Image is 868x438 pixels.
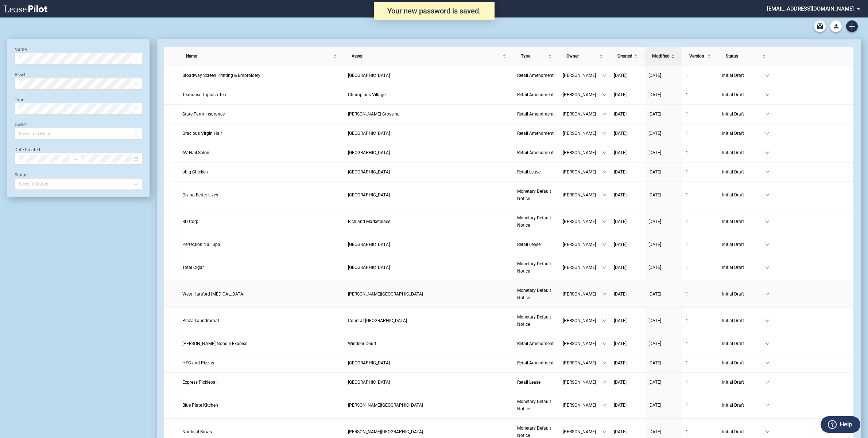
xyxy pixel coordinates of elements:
span: [DATE] [614,265,627,270]
span: [DATE] [648,242,661,247]
span: [DATE] [614,150,627,155]
span: Champions Village [348,92,385,97]
span: Giving Better Lives [182,192,218,198]
th: Owner [559,47,610,66]
a: RD Corp [182,218,341,225]
label: Type [15,97,24,102]
label: Name [15,47,27,52]
a: [DATE] [614,379,641,386]
span: down [765,292,770,296]
a: [DATE] [614,264,641,271]
span: [DATE] [614,360,627,365]
span: Initial Draft [722,149,765,156]
span: Plaistow Center [348,169,390,175]
span: down [602,341,607,346]
span: Initial Draft [722,91,765,98]
span: Retail Amendment [517,112,554,117]
span: Monetary Default Notice [517,426,551,438]
span: 1 [686,73,688,78]
span: HFC and Pizzas [182,360,214,365]
span: down [765,318,770,323]
span: down [602,265,607,270]
span: 1 [686,380,688,385]
span: down [602,112,607,116]
span: Asset [352,52,501,60]
span: 1 [686,150,688,155]
th: Created [610,47,645,66]
span: down [765,219,770,224]
a: Windsor Court [348,340,510,347]
span: down [602,219,607,224]
a: [DATE] [648,72,678,79]
span: down [765,73,770,78]
span: down [602,430,607,434]
span: Name [186,52,332,60]
a: 1 [686,241,715,248]
a: [DATE] [614,290,641,298]
a: Monetary Default Notice [517,287,555,301]
span: down [765,93,770,97]
span: down [602,73,607,78]
span: down [602,292,607,296]
span: Initial Draft [722,359,765,367]
span: [DATE] [614,112,627,117]
span: [DATE] [648,318,661,323]
a: [GEOGRAPHIC_DATA] [348,149,510,156]
span: Initial Draft [722,317,765,324]
th: Version [682,47,718,66]
span: Total Cigar [182,265,204,270]
span: Westwood Shopping Center [348,265,390,270]
span: 1 [686,219,688,224]
th: Name [179,47,344,66]
a: [DATE] [648,130,678,137]
span: Plaistow Center [348,242,390,247]
span: Initial Draft [722,130,765,137]
span: [DATE] [648,169,661,175]
span: [DATE] [648,265,661,270]
a: 1 [686,402,715,409]
span: Initial Draft [722,218,765,225]
span: [DATE] [614,131,627,136]
a: Archive [814,20,826,32]
a: Court at [GEOGRAPHIC_DATA] [348,317,510,324]
span: Monetary Default Notice [517,189,551,201]
span: [PERSON_NAME] [563,218,602,225]
a: 1 [686,72,715,79]
span: down [602,170,607,174]
span: Char Koon Noodle Express [182,341,247,346]
span: down [602,318,607,323]
span: down [765,170,770,174]
md-menu: Download Blank Form List [828,20,844,32]
span: West Hartford Chiropractic [182,292,244,297]
a: [PERSON_NAME] Noodle Express [182,340,341,347]
a: [GEOGRAPHIC_DATA] [348,379,510,386]
a: [DATE] [648,359,678,367]
span: [DATE] [648,73,661,78]
a: [DATE] [648,191,678,199]
a: Retail Lease [517,168,555,176]
a: Richland Marketplace [348,218,510,225]
a: [DATE] [614,241,641,248]
a: Monetary Default Notice [517,398,555,412]
label: Owner [15,122,27,127]
span: Retail Lease [517,380,540,385]
span: Initial Draft [722,241,765,248]
span: [DATE] [614,380,627,385]
span: down [765,403,770,407]
span: Bishop's Corner [348,429,423,434]
span: [DATE] [648,292,661,297]
span: [PERSON_NAME] [563,290,602,298]
a: [DATE] [648,402,678,409]
span: 1 [686,429,688,434]
a: [DATE] [648,91,678,98]
a: [PERSON_NAME][GEOGRAPHIC_DATA] [348,428,510,435]
span: West Market St. Station [348,150,390,155]
a: Retail Amendment [517,149,555,156]
span: Initial Draft [722,340,765,347]
a: Retail Lease [517,379,555,386]
span: Bishop's Corner [348,403,423,408]
a: Retail Lease [517,241,555,248]
a: [PERSON_NAME] Crossing [348,110,510,118]
span: Modified [652,52,670,60]
a: [DATE] [648,290,678,298]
